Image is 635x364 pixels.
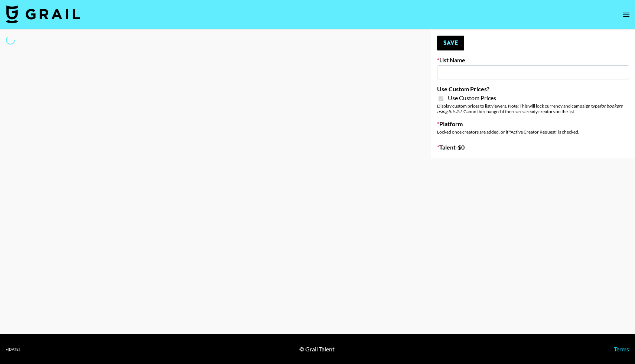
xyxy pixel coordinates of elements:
em: for bookers using this list [437,103,622,114]
button: Save [437,36,464,50]
label: Use Custom Prices? [437,85,629,93]
img: Grail Talent [6,5,80,23]
div: © Grail Talent [299,345,335,353]
div: v [DATE] [6,347,20,352]
label: List Name [437,56,629,64]
a: Terms [614,345,629,352]
span: Use Custom Prices [448,94,496,102]
div: Display custom prices to list viewers. Note: This will lock currency and campaign type . Cannot b... [437,103,629,114]
label: Platform [437,120,629,128]
button: open drawer [619,7,634,22]
div: Locked once creators are added, or if "Active Creator Request" is checked. [437,129,629,135]
label: Talent - $ 0 [437,144,629,151]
